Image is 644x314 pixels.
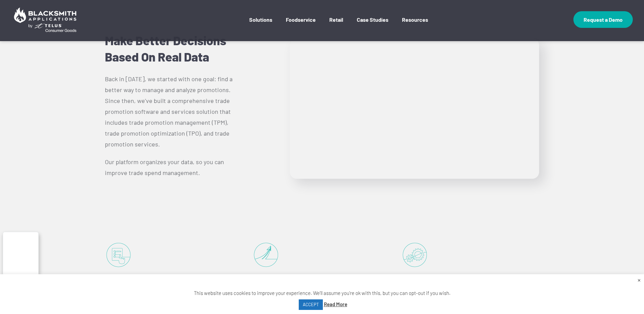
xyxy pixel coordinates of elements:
p: Back in [DATE], we started with one goal: find a better way to manage and analyze promotions. Sin... [105,73,243,150]
a: Solutions [249,16,272,33]
img: cogs_160x160 [401,241,428,268]
a: Retail [329,16,343,33]
img: arrow_160x160 [253,241,280,268]
h3: Make Better Decisions Based On Real Data [105,32,243,65]
a: Case Studies [357,16,388,33]
span: This website uses cookies to improve your experience. We'll assume you're ok with this, but you c... [194,290,450,307]
p: Our platform organizes your data, so you can improve trade spend management. [105,156,243,178]
a: Read More [324,300,347,309]
a: ACCEPT [299,299,323,310]
img: list_160x160 [105,241,132,268]
a: Resources [402,16,428,33]
img: Blacksmith Applications by TELUS Consumer Goods [11,5,79,35]
a: Foodservice [286,16,316,33]
a: Request a Demo [573,11,633,28]
a: Close the cookie bar [638,276,641,283]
